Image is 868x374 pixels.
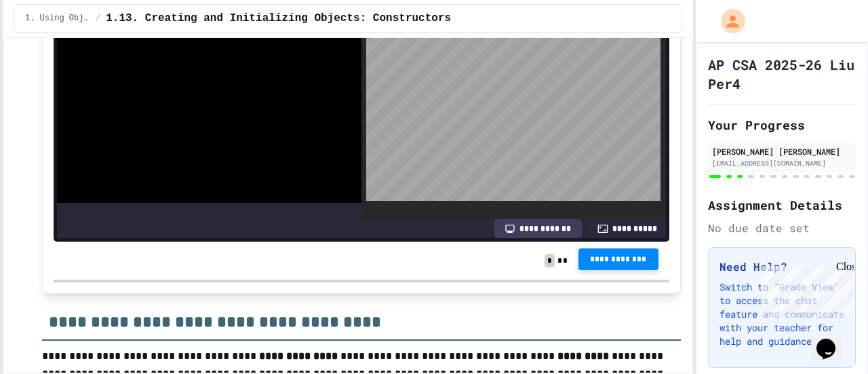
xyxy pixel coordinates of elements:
[106,10,451,26] span: 1.13. Creating and Initializing Objects: Constructors
[712,158,852,168] div: [EMAIL_ADDRESS][DOMAIN_NAME]
[708,115,856,134] h2: Your Progress
[712,145,852,157] div: [PERSON_NAME] [PERSON_NAME]
[719,280,844,348] p: Switch to "Grade View" to access the chat feature and communicate with your teacher for help and ...
[755,261,854,318] iframe: chat widget
[25,13,90,24] span: 1. Using Objects and Methods
[708,195,856,214] h2: Assignment Details
[708,220,856,236] div: No due date set
[811,320,854,360] iframe: chat widget
[707,5,749,37] div: My Account
[708,55,856,93] h1: AP CSA 2025-26 Liu Per4
[719,259,844,275] h3: Need Help?
[96,13,100,24] span: /
[5,5,94,86] div: Chat with us now!Close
